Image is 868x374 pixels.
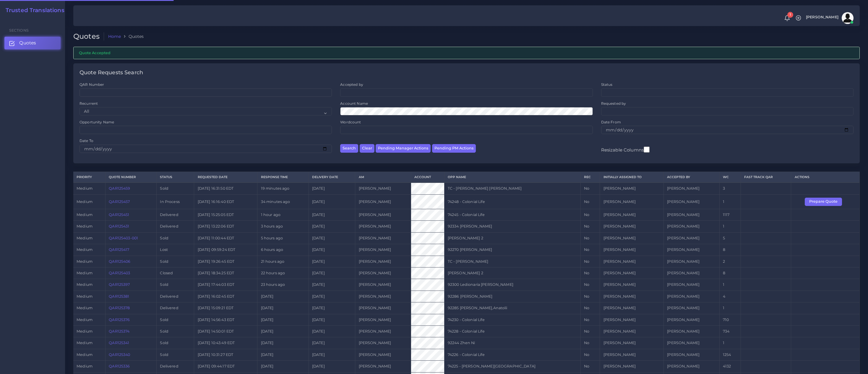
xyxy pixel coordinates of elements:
[601,120,621,125] label: Date From
[257,325,309,337] td: [DATE]
[719,361,741,372] td: 4132
[77,329,93,333] span: medium
[194,349,257,360] td: [DATE] 10:31:27 EDT
[109,271,130,275] a: QAR125403
[580,349,600,360] td: No
[664,349,720,360] td: [PERSON_NAME]
[355,279,411,291] td: [PERSON_NAME]
[109,294,129,299] a: QAR125381
[719,291,741,302] td: 4
[355,256,411,267] td: [PERSON_NAME]
[444,209,580,220] td: 74245 - Colonial Life
[580,194,600,209] td: No
[355,244,411,256] td: [PERSON_NAME]
[444,325,580,337] td: 74228 - Colonial Life
[719,279,741,291] td: 1
[109,352,130,357] a: QAR125340
[157,256,194,267] td: Sold
[257,256,309,267] td: 21 hours ago
[444,267,580,279] td: [PERSON_NAME] 2
[580,221,600,232] td: No
[600,256,664,267] td: [PERSON_NAME]
[309,325,355,337] td: [DATE]
[157,361,194,372] td: Delivered
[157,172,194,183] th: Status
[109,186,130,191] a: QAR125459
[73,32,104,41] h2: Quotes
[719,183,741,194] td: 3
[600,172,664,183] th: Initially Assigned to
[600,194,664,209] td: [PERSON_NAME]
[77,352,93,357] span: medium
[580,256,600,267] td: No
[157,279,194,291] td: Sold
[257,314,309,325] td: [DATE]
[719,244,741,256] td: 8
[309,349,355,360] td: [DATE]
[77,247,93,252] span: medium
[194,267,257,279] td: [DATE] 18:34:25 EDT
[157,349,194,360] td: Sold
[157,291,194,302] td: Delivered
[444,183,580,194] td: TC - [PERSON_NAME] [PERSON_NAME]
[600,244,664,256] td: [PERSON_NAME]
[157,337,194,349] td: Sold
[355,232,411,244] td: [PERSON_NAME]
[157,267,194,279] td: Closed
[194,172,257,183] th: Requested Date
[355,361,411,372] td: [PERSON_NAME]
[80,138,93,143] label: Date To
[719,256,741,267] td: 2
[106,172,157,183] th: Quote Number
[664,291,720,302] td: [PERSON_NAME]
[257,183,309,194] td: 19 minutes ago
[360,144,374,153] button: Clear
[600,361,664,372] td: [PERSON_NAME]
[355,183,411,194] td: [PERSON_NAME]
[194,337,257,349] td: [DATE] 10:43:49 EDT
[157,194,194,209] td: In Process
[580,291,600,302] td: No
[601,82,613,87] label: Status
[257,302,309,314] td: [DATE]
[444,291,580,302] td: 92286 [PERSON_NAME]
[664,256,720,267] td: [PERSON_NAME]
[194,291,257,302] td: [DATE] 16:02:45 EDT
[109,329,129,333] a: QAR125374
[77,341,93,345] span: medium
[77,364,93,368] span: medium
[257,361,309,372] td: [DATE]
[80,101,98,106] label: Recurrent
[803,12,856,24] a: [PERSON_NAME]avatar
[19,40,36,46] span: Quotes
[80,82,104,87] label: QAR Number
[444,361,580,372] td: 74225 - [PERSON_NAME][GEOGRAPHIC_DATA]
[257,279,309,291] td: 23 hours ago
[4,37,61,49] a: Quotes
[719,267,741,279] td: 8
[340,120,361,125] label: Wordcount
[664,267,720,279] td: [PERSON_NAME]
[257,221,309,232] td: 3 hours ago
[719,172,741,183] th: WC
[194,183,257,194] td: [DATE] 16:31:50 EDT
[580,361,600,372] td: No
[719,221,741,232] td: 1
[77,199,93,204] span: medium
[444,232,580,244] td: [PERSON_NAME] 2
[309,244,355,256] td: [DATE]
[601,101,626,106] label: Requested by
[600,302,664,314] td: [PERSON_NAME]
[664,279,720,291] td: [PERSON_NAME]
[600,221,664,232] td: [PERSON_NAME]
[580,209,600,220] td: No
[194,325,257,337] td: [DATE] 14:50:01 EDT
[355,194,411,209] td: [PERSON_NAME]
[309,337,355,349] td: [DATE]
[80,70,143,76] h4: Quote Requests Search
[257,337,309,349] td: [DATE]
[355,209,411,220] td: [PERSON_NAME]
[309,194,355,209] td: [DATE]
[121,33,144,39] li: Quotes
[109,212,129,217] a: QAR125451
